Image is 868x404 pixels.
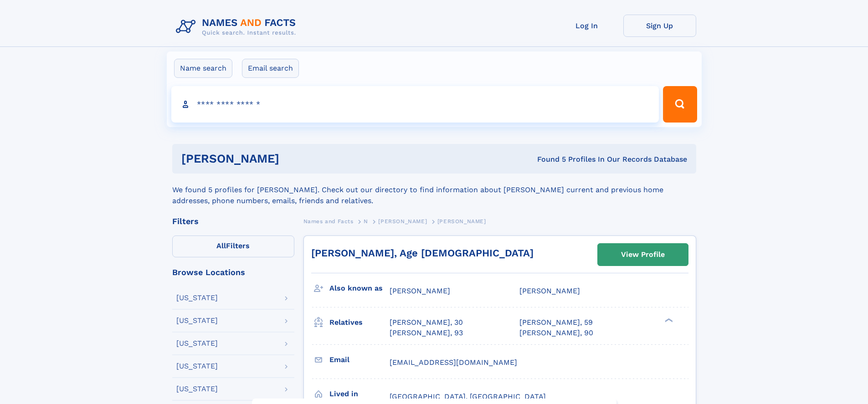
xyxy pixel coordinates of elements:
[303,215,354,227] a: Names and Facts
[172,268,294,276] div: Browse Locations
[408,154,687,164] div: Found 5 Profiles In Our Records Database
[216,241,226,250] span: All
[174,59,232,78] label: Name search
[550,15,623,37] a: Log In
[519,317,593,327] a: [PERSON_NAME], 59
[621,244,665,265] div: View Profile
[390,358,517,367] span: [EMAIL_ADDRESS][DOMAIN_NAME]
[623,15,696,37] a: Sign Up
[519,286,580,295] span: [PERSON_NAME]
[378,215,427,227] a: [PERSON_NAME]
[172,174,696,206] div: We found 5 profiles for [PERSON_NAME]. Check out our directory to find information about [PERSON_...
[519,328,593,338] a: [PERSON_NAME], 90
[181,153,408,164] h1: [PERSON_NAME]
[390,286,450,295] span: [PERSON_NAME]
[329,315,390,330] h3: Relatives
[172,235,294,257] label: Filters
[329,352,390,368] h3: Email
[176,317,218,324] div: [US_STATE]
[176,294,218,302] div: [US_STATE]
[172,217,294,225] div: Filters
[390,392,546,401] span: [GEOGRAPHIC_DATA], [GEOGRAPHIC_DATA]
[176,340,218,347] div: [US_STATE]
[663,317,673,323] div: ❯
[663,86,697,123] button: Search Button
[598,244,688,266] a: View Profile
[172,15,303,39] img: Logo Names and Facts
[329,281,390,296] h3: Also known as
[364,218,368,225] span: N
[378,218,427,225] span: [PERSON_NAME]
[176,363,218,370] div: [US_STATE]
[390,328,463,338] a: [PERSON_NAME], 93
[390,317,463,327] a: [PERSON_NAME], 30
[171,86,659,123] input: search input
[242,59,299,78] label: Email search
[329,386,390,402] h3: Lived in
[311,247,534,259] a: [PERSON_NAME], Age [DEMOGRAPHIC_DATA]
[176,385,218,393] div: [US_STATE]
[364,215,368,227] a: N
[437,218,486,225] span: [PERSON_NAME]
